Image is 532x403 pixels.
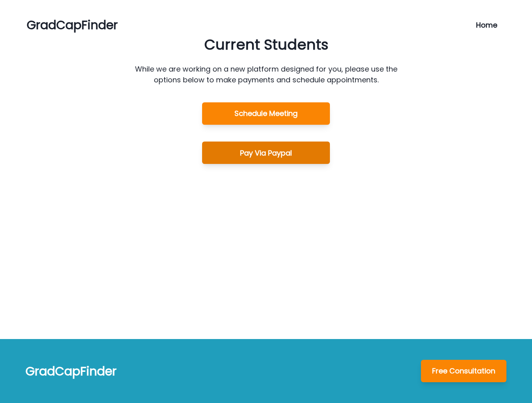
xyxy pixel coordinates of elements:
[204,34,328,56] p: Current Students
[27,16,118,34] a: GradCapFinder
[202,102,330,125] button: Schedule Meeting
[26,362,117,380] p: GradCapFinder
[202,142,330,164] button: Pay Via Paypal
[476,20,505,30] a: Home
[421,360,506,382] button: Free Consultation
[133,64,399,85] p: While we are working on a new platform designed for you, please use the options below to make pay...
